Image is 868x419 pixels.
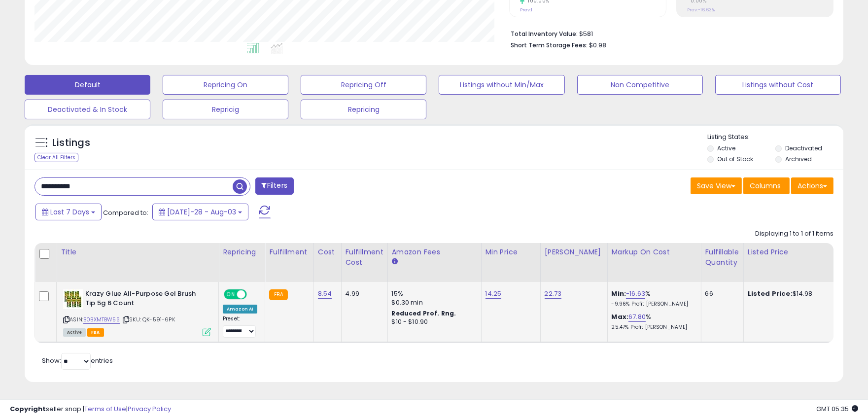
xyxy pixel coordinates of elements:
label: Deactivated [785,144,822,152]
b: Total Inventory Value: [511,30,578,38]
span: Show: entries [42,356,113,365]
li: $581 [511,27,826,39]
div: Markup on Cost [612,247,697,257]
div: 15% [392,289,474,298]
a: 8.54 [318,289,332,299]
div: Displaying 1 to 1 of 1 items [755,229,833,239]
button: Save View [691,177,742,194]
div: 4.99 [346,289,380,298]
div: % [612,313,694,331]
button: Repricig [163,100,288,119]
button: Repricing Off [301,75,426,95]
button: Repricing [301,100,426,119]
div: ASIN: [63,289,211,335]
b: Reduced Prof. Rng. [392,309,456,317]
a: B0BXMTBW5S [83,315,120,324]
img: 511LYQ6CkJL._SL40_.jpg [63,289,83,309]
label: Archived [785,155,812,163]
div: Preset: [223,315,257,338]
span: ON [225,290,237,299]
button: Last 7 Days [35,204,102,220]
small: Prev: 1 [520,7,532,13]
a: 22.73 [545,289,562,299]
strong: Copyright [10,404,46,414]
div: Cost [318,247,337,257]
b: Krazy Glue All-Purpose Gel Brush Tip 5g 6 Count [85,289,205,310]
span: Compared to: [103,208,148,217]
a: 14.25 [486,289,502,299]
a: -16.63 [626,289,645,299]
span: $0.98 [589,40,606,50]
a: 67.80 [628,312,646,322]
div: % [612,289,694,308]
button: Listings without Cost [715,75,841,95]
div: Fulfillment [269,247,309,257]
span: All listings currently available for purchase on Amazon [63,328,86,337]
button: Columns [743,177,790,194]
small: Prev: -16.63% [687,7,715,13]
div: $14.98 [748,289,830,298]
button: [DATE]-28 - Aug-03 [152,204,248,220]
div: Amazon Fees [392,247,477,257]
span: FBA [87,328,104,337]
button: Actions [791,177,833,194]
small: Amazon Fees. [392,257,398,266]
div: [PERSON_NAME] [545,247,603,257]
div: Repricing [223,247,261,257]
span: | SKU: QK-591-6PK [121,315,175,323]
button: Deactivated & In Stock [25,100,150,119]
div: Listed Price [748,247,833,257]
button: Listings without Min/Max [439,75,564,95]
b: Short Term Storage Fees: [511,41,588,49]
span: [DATE]-28 - Aug-03 [167,207,236,217]
h5: Listings [52,136,90,150]
a: Privacy Policy [128,404,171,414]
span: OFF [245,290,261,299]
th: The percentage added to the cost of goods (COGS) that forms the calculator for Min & Max prices. [607,243,701,282]
div: Fulfillable Quantity [705,247,739,268]
small: FBA [269,289,287,300]
p: 25.47% Profit [PERSON_NAME] [612,324,694,331]
div: Title [61,247,214,257]
div: 66 [705,289,736,298]
p: -9.96% Profit [PERSON_NAME] [612,301,694,308]
div: Amazon AI [223,305,257,314]
button: Filters [255,177,294,195]
button: Non Competitive [577,75,703,95]
button: Default [25,75,150,95]
span: Last 7 Days [50,207,89,217]
label: Out of Stock [717,155,753,163]
span: Columns [750,181,781,191]
b: Max: [612,312,629,321]
div: Clear All Filters [35,153,78,162]
label: Active [717,144,735,152]
div: $10 - $10.90 [392,318,474,326]
div: $0.30 min [392,298,474,307]
div: seller snap | | [10,405,171,414]
b: Listed Price: [748,289,793,298]
span: 2025-08-11 05:35 GMT [816,404,858,414]
b: Min: [612,289,626,298]
p: Listing States: [707,133,843,142]
a: Terms of Use [84,404,126,414]
div: Fulfillment Cost [346,247,383,268]
button: Repricing On [163,75,288,95]
div: Min Price [486,247,536,257]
